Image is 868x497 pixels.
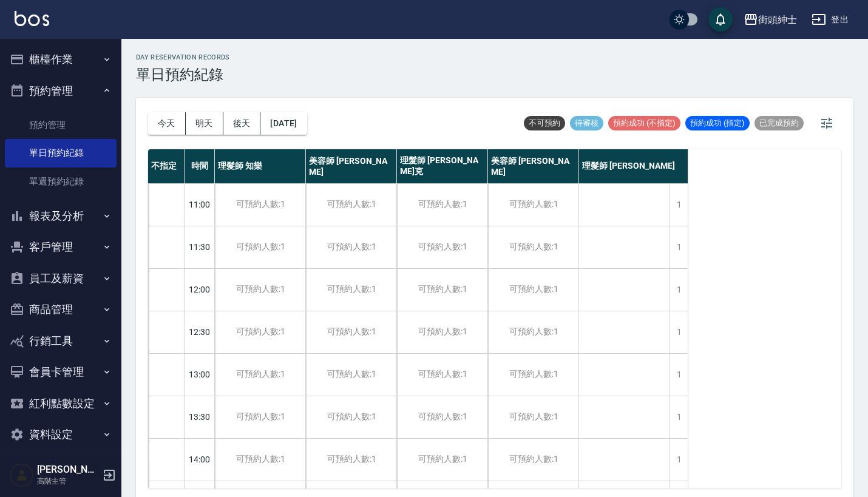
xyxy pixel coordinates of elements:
[215,311,305,353] div: 可預約人數:1
[670,184,688,226] div: 1
[306,354,396,396] div: 可預約人數:1
[397,149,488,183] div: 理髮師 [PERSON_NAME]克
[136,66,230,83] h3: 單日預約紀錄
[807,8,853,31] button: 登出
[306,149,397,183] div: 美容師 [PERSON_NAME]
[148,149,185,183] div: 不指定
[397,226,487,268] div: 可預約人數:1
[185,396,215,438] div: 13:30
[670,354,688,396] div: 1
[306,439,396,481] div: 可預約人數:1
[488,226,578,268] div: 可預約人數:1
[5,263,117,294] button: 員工及薪資
[215,439,305,481] div: 可預約人數:1
[185,311,215,353] div: 12:30
[306,184,396,226] div: 可預約人數:1
[215,354,305,396] div: 可預約人數:1
[5,325,117,357] button: 行銷工具
[5,200,117,232] button: 報表及分析
[215,184,305,226] div: 可預約人數:1
[185,149,215,183] div: 時間
[37,476,99,487] p: 高階主管
[579,149,688,183] div: 理髮師 [PERSON_NAME]
[186,112,223,135] button: 明天
[15,11,49,26] img: Logo
[185,226,215,268] div: 11:30
[708,7,733,32] button: save
[136,53,230,61] h2: day Reservation records
[488,354,578,396] div: 可預約人數:1
[488,311,578,353] div: 可預約人數:1
[306,396,396,438] div: 可預約人數:1
[488,149,579,183] div: 美容師 [PERSON_NAME]
[488,269,578,311] div: 可預約人數:1
[397,439,487,481] div: 可預約人數:1
[670,396,688,438] div: 1
[306,269,396,311] div: 可預約人數:1
[5,356,117,388] button: 會員卡管理
[185,438,215,481] div: 14:00
[5,388,117,419] button: 紅利點數設定
[5,75,117,107] button: 預約管理
[670,269,688,311] div: 1
[185,183,215,226] div: 11:00
[670,226,688,268] div: 1
[215,149,306,183] div: 理髮師 知樂
[306,311,396,353] div: 可預約人數:1
[37,464,99,476] h5: [PERSON_NAME]
[215,226,305,268] div: 可預約人數:1
[5,111,117,139] a: 預約管理
[488,439,578,481] div: 可預約人數:1
[739,7,802,32] button: 街頭紳士
[488,184,578,226] div: 可預約人數:1
[397,354,487,396] div: 可預約人數:1
[306,226,396,268] div: 可預約人數:1
[5,231,117,263] button: 客戶管理
[685,118,750,129] span: 預約成功 (指定)
[524,118,565,129] span: 不可預約
[5,167,117,195] a: 單週預約紀錄
[758,12,797,27] div: 街頭紳士
[260,112,307,135] button: [DATE]
[185,353,215,396] div: 13:00
[5,44,117,75] button: 櫃檯作業
[10,463,34,487] img: Person
[397,311,487,353] div: 可預約人數:1
[608,118,680,129] span: 預約成功 (不指定)
[5,294,117,325] button: 商品管理
[5,419,117,450] button: 資料設定
[570,118,603,129] span: 待審核
[397,396,487,438] div: 可預約人數:1
[5,139,117,167] a: 單日預約紀錄
[397,269,487,311] div: 可預約人數:1
[148,112,186,135] button: 今天
[185,268,215,311] div: 12:00
[488,396,578,438] div: 可預約人數:1
[215,396,305,438] div: 可預約人數:1
[670,439,688,481] div: 1
[670,311,688,353] div: 1
[223,112,261,135] button: 後天
[754,118,804,129] span: 已完成預約
[397,184,487,226] div: 可預約人數:1
[215,269,305,311] div: 可預約人數:1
